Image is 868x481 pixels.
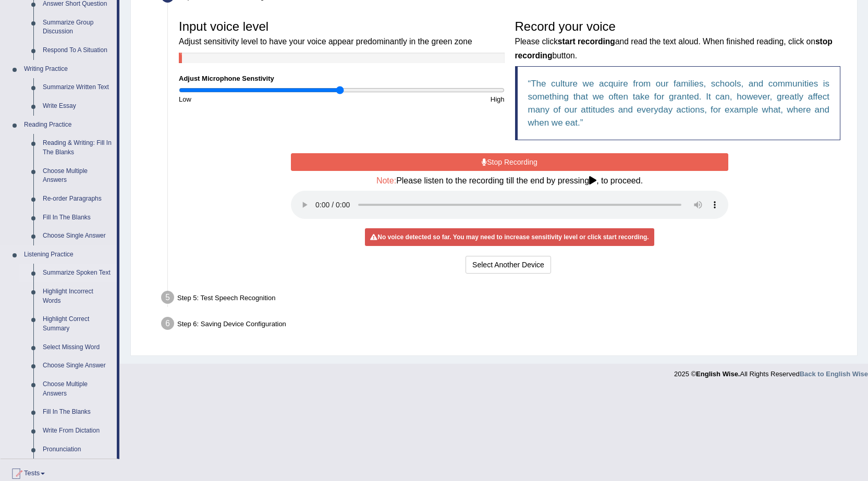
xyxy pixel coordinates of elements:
[179,20,505,47] h3: Input voice level
[376,176,396,185] span: Note:
[156,314,852,337] div: Step 6: Saving Device Configuration
[38,282,117,310] a: Highlight Incorrect Words
[179,37,472,46] small: Adjust sensitivity level to have your voice appear predominantly in the green zone
[38,403,117,422] a: Fill In The Blanks
[38,162,117,190] a: Choose Multiple Answers
[696,370,740,378] strong: English Wise.
[291,176,728,186] h4: Please listen to the recording till the end by pressing , to proceed.
[38,190,117,208] a: Re-order Paragraphs
[179,73,274,83] label: Adjust Microphone Senstivity
[156,288,852,311] div: Step 5: Test Speech Recognition
[174,94,341,104] div: Low
[38,440,117,459] a: Pronunciation
[19,116,117,134] a: Reading Practice
[365,228,654,246] div: No voice detected so far. You may need to increase sensitivity level or click start recording.
[674,364,868,379] div: 2025 © All Rights Reserved
[38,208,117,227] a: Fill In The Blanks
[38,97,117,116] a: Write Essay
[515,20,841,61] h3: Record your voice
[38,375,117,403] a: Choose Multiple Answers
[38,310,117,338] a: Highlight Correct Summary
[38,78,117,97] a: Summarize Written Text
[38,264,117,282] a: Summarize Spoken Text
[38,41,117,60] a: Respond To A Situation
[558,37,615,46] b: start recording
[38,422,117,440] a: Write From Dictation
[38,14,117,41] a: Summarize Group Discussion
[38,338,117,357] a: Select Missing Word
[291,153,728,171] button: Stop Recording
[19,245,117,264] a: Listening Practice
[341,94,509,104] div: High
[800,370,868,378] a: Back to English Wise
[38,356,117,375] a: Choose Single Answer
[515,37,833,59] b: stop recording
[466,256,551,274] button: Select Another Device
[528,79,830,128] q: The culture we acquire from our families, schools, and communities is something that we often tak...
[38,227,117,245] a: Choose Single Answer
[19,60,117,79] a: Writing Practice
[515,37,833,59] small: Please click and read the text aloud. When finished reading, click on button.
[38,134,117,162] a: Reading & Writing: Fill In The Blanks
